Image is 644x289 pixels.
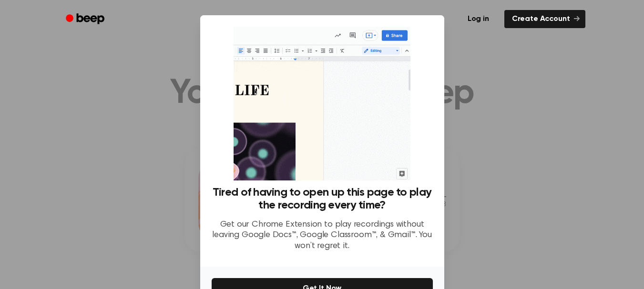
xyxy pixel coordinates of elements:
[212,219,433,252] p: Get our Chrome Extension to play recordings without leaving Google Docs™, Google Classroom™, & Gm...
[458,8,499,30] a: Log in
[504,10,585,28] a: Create Account
[234,27,410,180] img: Beep extension in action
[212,186,433,212] h3: Tired of having to open up this page to play the recording every time?
[59,10,113,29] a: Beep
